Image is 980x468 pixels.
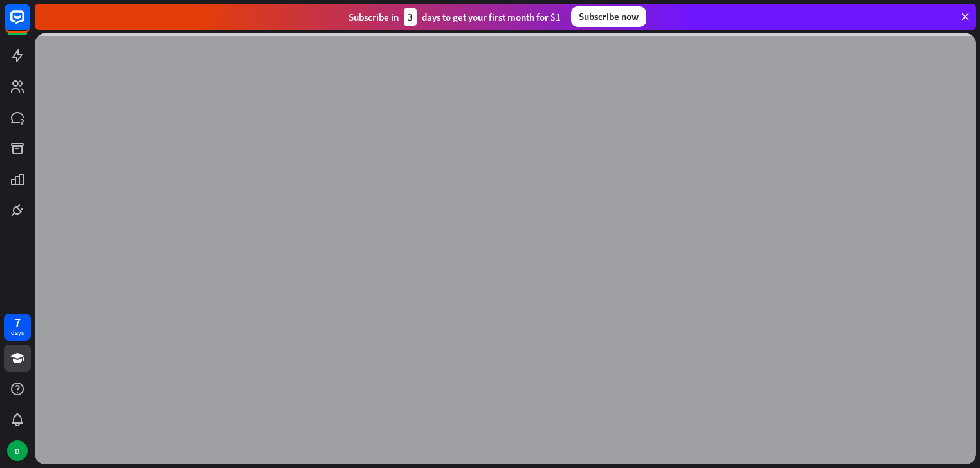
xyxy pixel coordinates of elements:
div: Subscribe in days to get your first month for $1 [349,8,561,26]
div: days [11,328,24,337]
div: 7 [14,317,21,328]
a: 7 days [4,314,31,341]
div: Subscribe now [571,6,646,27]
div: D [7,440,28,461]
div: 3 [404,8,417,26]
